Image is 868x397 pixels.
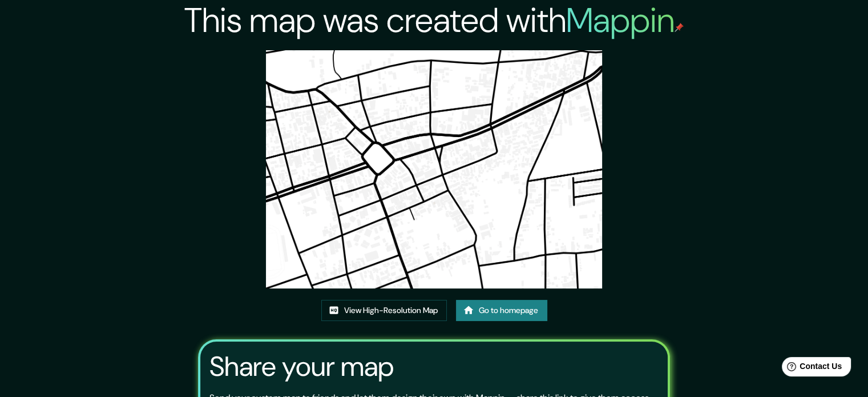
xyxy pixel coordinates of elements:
a: Go to homepage [456,300,547,321]
img: mappin-pin [675,23,684,32]
img: created-map [266,50,603,288]
a: View High-Resolution Map [321,300,447,321]
h3: Share your map [209,351,394,383]
iframe: Help widget launcher [766,352,855,384]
